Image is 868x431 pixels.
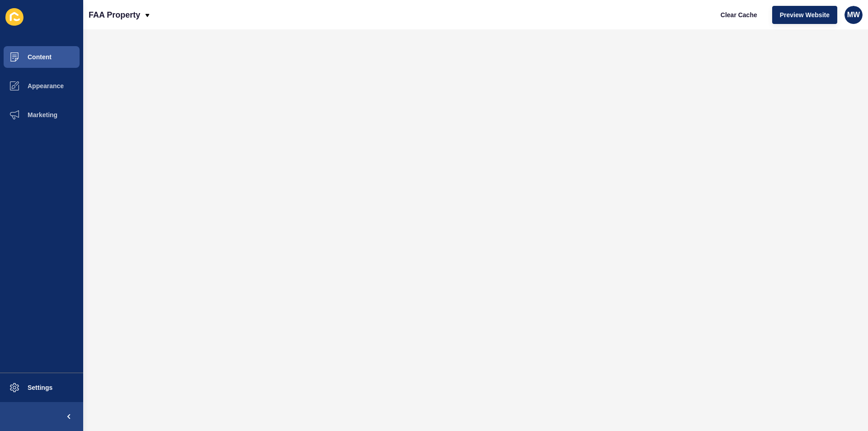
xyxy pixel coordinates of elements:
span: Clear Cache [721,10,757,19]
p: FAA Property [89,4,140,26]
span: Preview Website [780,10,830,19]
button: Preview Website [772,6,837,24]
span: MW [847,10,860,19]
button: Clear Cache [713,6,765,24]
